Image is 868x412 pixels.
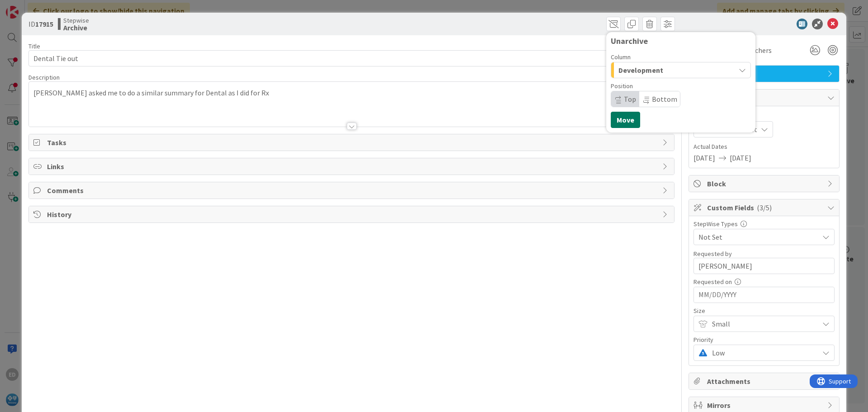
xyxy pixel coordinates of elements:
[693,279,835,285] div: Requested on
[693,250,732,258] label: Requested by
[28,50,675,66] input: type card name here...
[693,111,835,120] span: Planned Dates
[47,161,658,172] span: Links
[693,308,835,314] div: Size
[28,19,53,29] span: ID
[707,400,823,411] span: Mirrors
[707,202,823,213] span: Custom Fields
[28,42,40,50] label: Title
[47,209,658,220] span: History
[47,185,658,196] span: Comments
[611,62,751,78] button: Development
[757,203,772,212] span: ( 3/5 )
[698,231,814,243] span: Not Set
[611,112,640,128] button: Move
[19,1,41,12] span: Support
[652,95,677,104] span: Bottom
[730,152,751,163] span: [DATE]
[707,68,823,79] span: Development
[742,45,772,56] span: Watchers
[693,221,835,227] div: StepWise Types
[693,152,715,163] span: [DATE]
[624,95,636,104] span: Top
[35,19,53,28] b: 17915
[712,346,814,359] span: Low
[63,17,89,24] span: Stepwise
[698,287,830,303] input: MM/DD/YYYY
[712,317,814,330] span: Small
[63,24,89,31] b: Archive
[33,88,670,98] p: [PERSON_NAME] asked me to do a similar summary for Dental as I did for Rx
[611,37,751,46] div: Unarchive
[611,83,633,89] span: Position
[707,92,823,103] span: Dates
[693,336,835,343] div: Priority
[693,142,835,152] span: Actual Dates
[611,54,631,60] span: Column
[28,73,60,81] span: Description
[707,376,823,387] span: Attachments
[707,178,823,189] span: Block
[47,137,658,148] span: Tasks
[618,64,663,76] span: Development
